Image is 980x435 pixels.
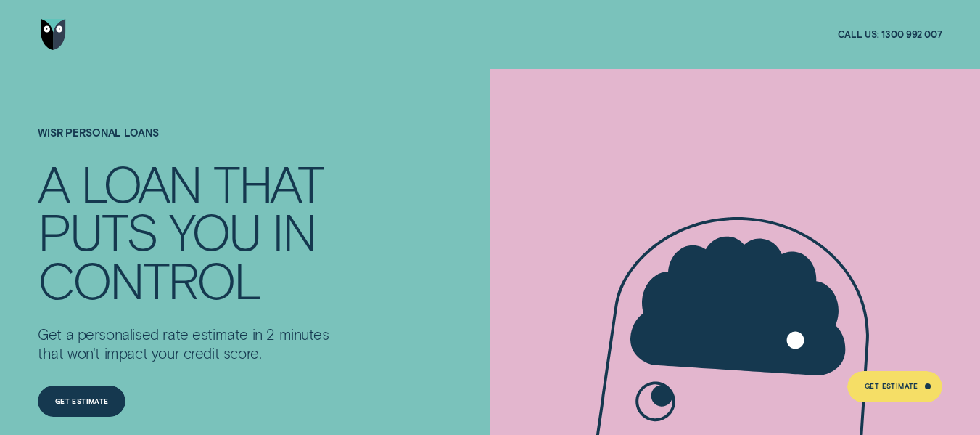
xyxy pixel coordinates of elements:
a: Call us:1300 992 007 [838,28,942,41]
div: YOU [169,206,260,254]
a: Get Estimate [38,386,125,417]
div: A [38,158,68,206]
h4: A LOAN THAT PUTS YOU IN CONTROL [38,158,336,303]
div: CONTROL [38,255,260,303]
a: Get Estimate [847,371,942,402]
h1: Wisr Personal Loans [38,127,336,158]
div: PUTS [38,206,157,254]
div: LOAN [81,158,201,206]
div: IN [272,206,316,254]
p: Get a personalised rate estimate in 2 minutes that won't impact your credit score. [38,325,336,362]
div: THAT [213,158,323,206]
span: Call us: [838,28,879,41]
img: Wisr [41,19,67,50]
span: 1300 992 007 [881,28,942,41]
